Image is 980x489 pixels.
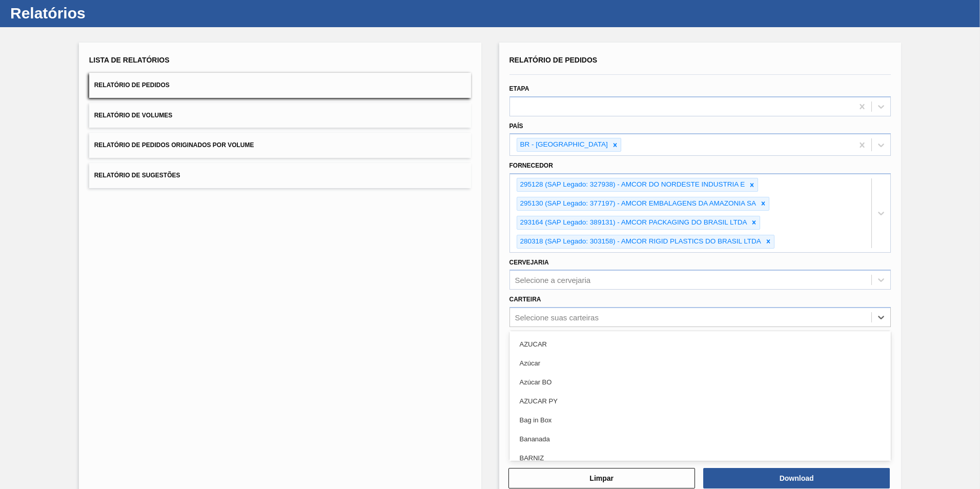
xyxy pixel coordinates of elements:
label: Etapa [509,85,529,92]
label: Fornecedor [509,162,553,169]
button: Relatório de Pedidos Originados por Volume [89,133,471,158]
div: BARNIZ [509,449,891,467]
label: País [509,123,523,130]
button: Relatório de Sugestões [89,163,471,188]
div: AZUCAR PY [509,392,891,411]
span: Relatório de Pedidos [509,56,598,64]
span: Relatório de Pedidos Originados por Volume [94,141,254,149]
div: 295128 (SAP Legado: 327938) - AMCOR DO NORDESTE INDUSTRIA E [517,178,747,191]
div: 293164 (SAP Legado: 389131) - AMCOR PACKAGING DO BRASIL LTDA [517,216,749,229]
span: Relatório de Sugestões [94,172,180,179]
div: Bag in Box [509,411,891,430]
button: Relatório de Volumes [89,103,471,128]
button: Download [703,468,890,488]
label: Carteira [509,296,541,303]
label: Cervejaria [509,259,549,266]
div: BR - [GEOGRAPHIC_DATA] [517,138,609,151]
h1: Relatórios [10,7,192,19]
span: Relatório de Volumes [94,112,172,119]
div: Selecione suas carteiras [515,313,599,322]
div: 280318 (SAP Legado: 303158) - AMCOR RIGID PLASTICS DO BRASIL LTDA [517,235,763,248]
div: 295130 (SAP Legado: 377197) - AMCOR EMBALAGENS DA AMAZONIA SA [517,197,758,210]
button: Limpar [508,468,695,488]
div: Selecione a cervejaria [515,276,591,284]
div: AZUCAR [509,335,891,354]
div: Azúcar [509,354,891,373]
button: Relatório de Pedidos [89,73,471,98]
span: Relatório de Pedidos [94,81,170,89]
div: Azúcar BO [509,373,891,392]
div: Bananada [509,430,891,449]
span: Lista de Relatórios [89,56,170,64]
